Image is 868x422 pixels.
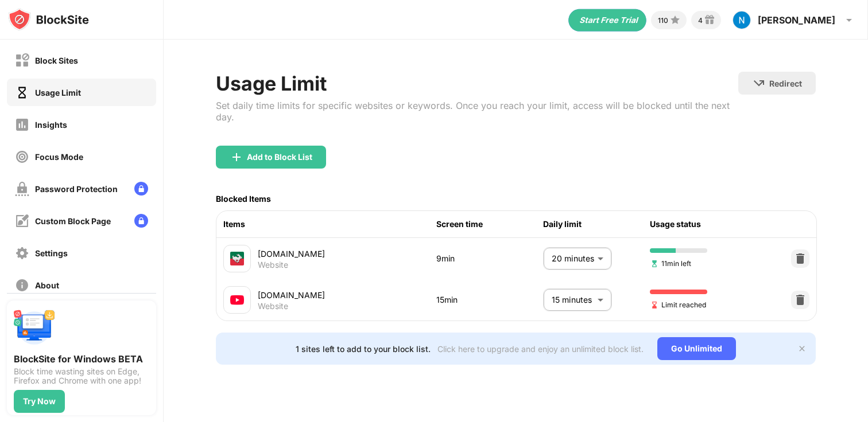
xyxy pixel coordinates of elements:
img: customize-block-page-off.svg [15,214,29,228]
img: focus-off.svg [15,150,29,164]
p: 20 minutes [552,252,593,265]
div: Website [258,260,288,270]
div: Blocked Items [216,194,271,204]
img: ACg8ocJOy98NbnVTi_QoTguldXzcV2K0hbooHMx5SyE7XBXUeoWFog=s96-c [733,11,751,29]
div: Block Sites [35,56,78,65]
div: animation [568,9,646,32]
span: 11min left [650,258,691,269]
img: favicons [230,252,244,265]
div: About [35,280,59,290]
img: lock-menu.svg [134,214,148,228]
div: BlockSite for Windows BETA [14,353,149,365]
div: Items [223,218,436,230]
div: Go Unlimited [657,337,736,360]
div: Website [258,301,288,311]
div: Usage status [650,218,757,230]
div: 4 [698,16,703,25]
div: Password Protection [35,184,118,194]
p: 15 minutes [552,294,593,306]
img: time-usage-on.svg [15,85,29,100]
img: logo-blocksite.svg [8,8,89,31]
div: [PERSON_NAME] [758,14,835,26]
div: 110 [658,16,668,25]
div: 9min [436,252,543,265]
img: hourglass-set.svg [650,259,659,268]
img: insights-off.svg [15,118,29,132]
div: Screen time [436,218,543,230]
img: password-protection-off.svg [15,182,29,196]
div: [DOMAIN_NAME] [258,289,436,301]
div: Usage Limit [216,72,739,95]
div: Redirect [769,79,802,88]
div: [DOMAIN_NAME] [258,248,436,260]
img: block-off.svg [15,53,29,68]
div: Usage Limit [35,88,81,97]
img: push-desktop.svg [14,307,55,349]
span: Limit reached [650,299,706,310]
img: favicons [230,293,244,307]
div: Block time wasting sites on Edge, Firefox and Chrome with one app! [14,367,149,385]
img: hourglass-end.svg [650,300,659,310]
img: lock-menu.svg [134,182,148,196]
img: reward-small.svg [703,13,716,27]
div: Custom Block Page [35,216,111,226]
div: Try Now [23,397,56,406]
img: about-off.svg [15,278,29,292]
div: Insights [35,120,67,130]
div: Set daily time limits for specific websites or keywords. Once you reach your limit, access will b... [216,100,739,123]
img: x-button.svg [797,344,807,353]
img: settings-off.svg [15,246,29,260]
div: 15min [436,294,543,306]
div: Click here to upgrade and enjoy an unlimited block list. [437,344,644,354]
img: points-small.svg [668,13,682,27]
div: Settings [35,248,68,258]
div: Daily limit [543,218,650,230]
div: 1 sites left to add to your block list. [296,344,431,354]
div: Add to Block List [247,153,312,162]
div: Focus Mode [35,152,83,162]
